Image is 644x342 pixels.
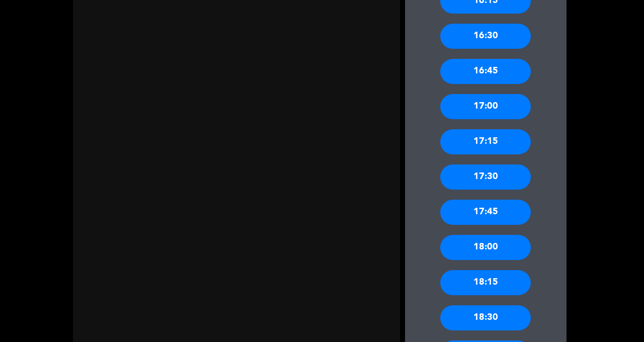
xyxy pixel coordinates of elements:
div: 18:00 [440,235,531,260]
div: 17:15 [440,129,531,154]
div: 17:00 [440,94,531,119]
div: 17:45 [440,200,531,225]
div: 18:30 [440,305,531,330]
div: 18:15 [440,270,531,295]
div: 16:45 [440,59,531,84]
div: 16:30 [440,24,531,49]
div: 17:30 [440,164,531,190]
